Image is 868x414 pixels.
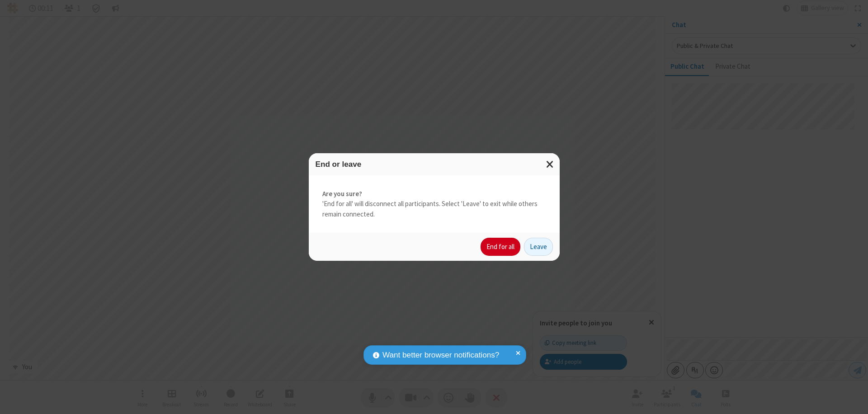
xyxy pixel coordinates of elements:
button: Close modal [541,153,560,175]
strong: Are you sure? [322,189,546,199]
h3: End or leave [316,160,553,169]
div: 'End for all' will disconnect all participants. Select 'Leave' to exit while others remain connec... [309,175,560,233]
button: End for all [481,238,520,256]
button: Leave [524,238,553,256]
span: Want better browser notifications? [382,349,499,361]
